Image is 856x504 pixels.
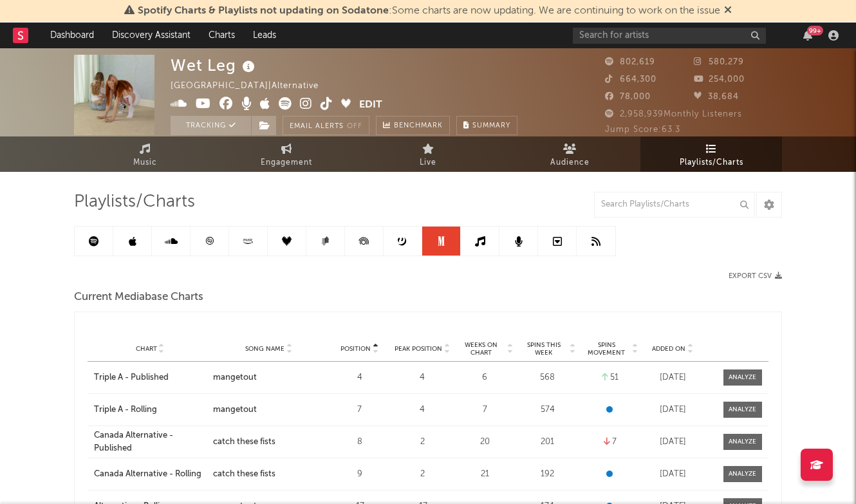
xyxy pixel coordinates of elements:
div: Wet Leg [171,55,258,76]
span: Chart [136,345,157,353]
div: 21 [457,468,513,481]
div: 201 [519,436,575,449]
span: Current Mediabase Charts [74,290,203,305]
button: Summary [456,116,517,135]
input: Search for artists [573,28,766,44]
span: Jump Score: 63.3 [605,126,680,134]
span: Spotify Charts & Playlists not updating on Sodatone [138,6,389,16]
span: Audience [550,155,590,171]
span: Live [420,155,436,171]
input: Search Playlists/Charts [594,192,755,218]
span: Spins Movement [582,341,630,357]
button: Tracking [171,116,251,135]
span: Benchmark [394,118,443,134]
span: 78,000 [605,93,651,101]
span: Dismiss [724,6,732,16]
div: 4 [394,371,450,384]
div: [DATE] [645,468,701,481]
span: Position [340,345,371,353]
span: 254,000 [694,75,745,84]
span: Added On [652,345,685,353]
button: Email AlertsOff [283,116,369,135]
a: Canada Alternative - Rolling [94,468,207,481]
a: Audience [499,136,640,172]
div: 6 [457,371,513,384]
div: 574 [519,404,575,416]
span: Weeks on Chart [457,341,505,357]
span: 802,619 [605,58,655,66]
a: Playlists/Charts [640,136,782,172]
a: Engagement [216,136,357,172]
button: 99+ [803,30,812,41]
span: : Some charts are now updating. We are continuing to work on the issue [138,6,720,16]
a: catch these fists [213,468,326,481]
em: Off [347,123,362,130]
div: 20 [457,436,513,449]
span: Spins This Week [519,341,568,357]
span: Engagement [261,155,312,171]
span: Music [133,155,157,171]
div: 568 [519,371,575,384]
div: [DATE] [645,404,701,416]
span: Playlists/Charts [74,194,195,210]
span: 2,958,939 Monthly Listeners [605,110,742,118]
div: [DATE] [645,371,701,384]
a: Charts [200,23,244,48]
span: 580,279 [694,58,744,66]
span: Peak Position [395,345,442,353]
a: Triple A - Rolling [94,404,207,416]
span: 664,300 [605,75,656,84]
a: Benchmark [376,116,450,135]
a: mangetout [213,404,326,416]
div: 7 [582,436,638,449]
span: Summary [472,122,510,129]
button: Edit [359,97,382,113]
a: Leads [244,23,285,48]
div: 7 [331,404,387,416]
a: Music [74,136,216,172]
a: catch these fists [213,436,326,449]
span: Song Name [245,345,284,353]
button: Export CSV [729,272,782,280]
span: Playlists/Charts [680,155,743,171]
a: mangetout [213,371,326,384]
div: 192 [519,468,575,481]
div: 8 [331,436,387,449]
div: [GEOGRAPHIC_DATA] | Alternative [171,79,333,94]
div: 51 [582,371,638,384]
div: 7 [457,404,513,416]
a: Live [357,136,499,172]
a: Discovery Assistant [103,23,200,48]
div: [DATE] [645,436,701,449]
a: Canada Alternative - Published [94,429,207,454]
div: 2 [394,436,450,449]
span: 38,684 [694,93,739,101]
a: Triple A - Published [94,371,207,384]
a: Dashboard [41,23,103,48]
div: 2 [394,468,450,481]
div: 4 [394,404,450,416]
div: 99 + [807,26,823,35]
div: 9 [331,468,387,481]
div: 4 [331,371,387,384]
